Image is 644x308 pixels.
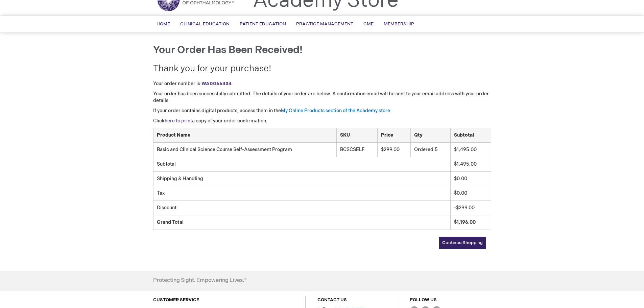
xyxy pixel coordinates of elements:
h4: Protecting Sight. Empowering Lives.® [153,278,246,284]
th: Subtotal [450,128,491,143]
td: Basic and Clinical Science Course Self-Assessment Program [153,143,337,157]
span: Your order has been received! [153,44,303,56]
td: 5 [411,143,450,157]
td: $299.00 [378,143,411,157]
td: Discount [153,201,450,215]
a: My Online Products section of the Academy store. [281,108,391,114]
td: Grand Total [153,215,450,230]
td: BCSCSELF [337,143,378,157]
a: Continue Shopping [439,237,486,249]
th: Price [378,128,411,143]
span: Home [157,21,170,27]
p: Your order number is: . [153,80,491,87]
th: Product Name [153,128,337,143]
h2: Thank you for your purchase! [153,64,491,74]
a: WA0066434 [201,81,232,87]
td: Subtotal [153,157,450,172]
a: FOLLOW US [410,297,437,303]
span: Practice Management [296,21,353,27]
td: $1,495.00 [450,157,491,172]
th: Qty [411,128,450,143]
td: Shipping & Handling [153,172,450,186]
span: Membership [384,21,414,27]
span: Patient Education [240,21,286,27]
p: Click a copy of your order confirmation. [153,118,491,124]
th: SKU [337,128,378,143]
span: Ordered: [414,147,435,152]
span: CME [363,21,374,27]
span: Continue Shopping [442,240,483,245]
p: If your order contains digital products, access them in the [153,108,491,114]
td: $0.00 [450,172,491,186]
td: $1,196.00 [450,215,491,230]
td: -$299.00 [450,201,491,215]
td: $0.00 [450,186,491,201]
td: $1,495.00 [450,143,491,157]
td: Tax [153,186,450,201]
a: CUSTOMER SERVICE [153,297,199,303]
a: here to print [165,118,192,124]
span: Clinical Education [180,21,230,27]
a: CONTACT US [317,297,347,303]
p: Your order has been successfully submitted. The details of your order are below. A confirmation e... [153,91,491,104]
